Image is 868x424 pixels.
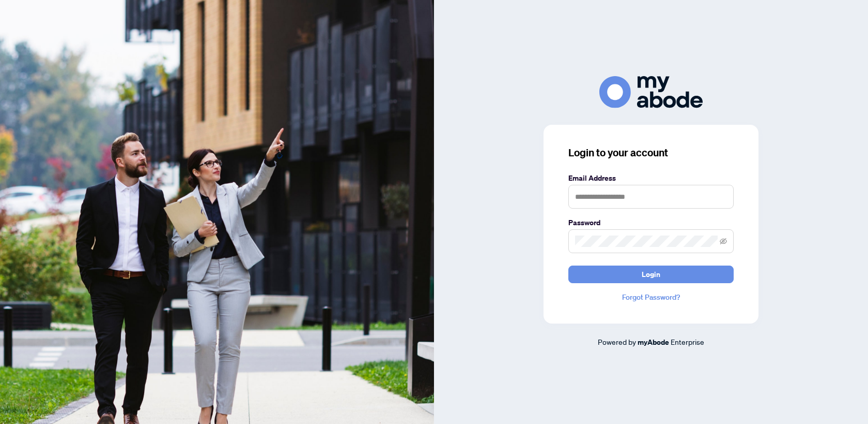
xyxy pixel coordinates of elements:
button: Login [568,266,734,283]
span: Login [642,266,660,283]
span: Powered by [598,337,636,346]
h3: Login to your account [568,145,734,160]
a: myAbode [638,337,669,348]
span: eye-invisible [720,238,727,245]
img: ma-logo [599,76,703,108]
span: Enterprise [671,337,704,346]
a: Forgot Password? [568,291,734,303]
label: Password [568,217,734,228]
label: Email Address [568,172,734,184]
